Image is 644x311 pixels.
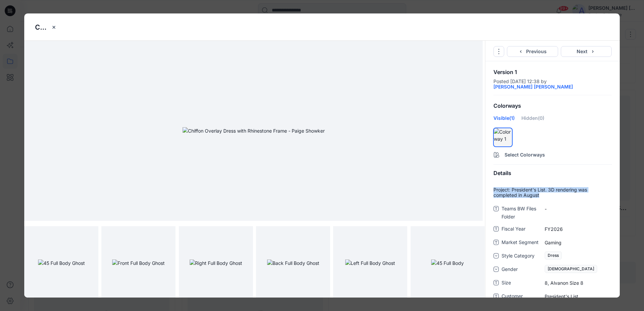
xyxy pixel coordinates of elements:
[501,129,511,140] div: There must be at least one visible colorway
[190,260,242,267] img: Right Full Body Ghost
[485,97,620,114] div: Colorways
[267,260,319,267] img: Back Full Body Ghost
[502,279,542,288] span: Size
[493,128,512,147] div: hide/show colorwayColorway 1
[502,265,542,275] span: Gender
[507,46,558,57] button: Previous
[493,114,515,127] div: Visible (1)
[545,265,597,273] span: [DEMOGRAPHIC_DATA]
[545,279,612,286] span: 8, Alvanon Size 8
[561,46,612,57] button: Next
[493,46,504,57] button: Options
[545,293,612,300] span: President's List
[345,260,395,267] img: Left Full Body Ghost
[38,260,85,267] img: 45 Full Body Ghost
[545,251,562,260] span: Dress
[502,292,542,302] span: Customer
[493,79,612,90] div: Posted [DATE] 12:38 by
[493,187,612,198] p: Project: President's List. 3D rendering was completed in August
[485,165,620,182] div: Details
[502,238,542,248] span: Market Segment
[521,114,544,127] div: Hidden (0)
[49,22,59,33] button: close-btn
[431,260,464,267] img: 45 Full Body
[502,252,542,261] span: Style Category
[112,260,165,267] img: Front Full Body Ghost
[493,69,612,75] p: Version 1
[502,205,542,221] span: Teams BW Files Folder
[35,22,49,32] p: Chiffon Overlay Dress with Rhinestone Frame - [PERSON_NAME]
[183,127,325,134] img: Chiffon Overlay Dress with Rhinestone Frame - Paige Showker
[545,226,612,233] span: FY2026
[545,239,612,246] span: Gaming
[502,225,542,234] span: Fiscal Year
[493,84,573,90] a: [PERSON_NAME] [PERSON_NAME]
[545,205,612,212] span: -
[485,148,620,159] button: Select Colorways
